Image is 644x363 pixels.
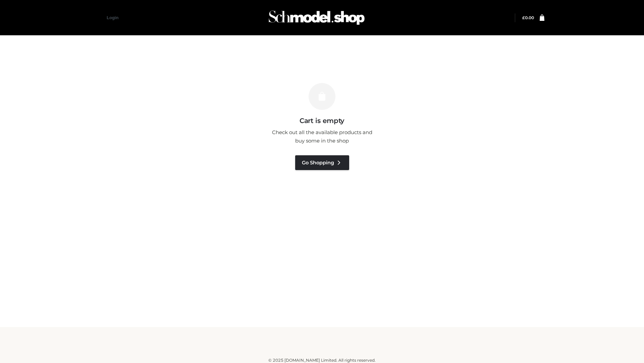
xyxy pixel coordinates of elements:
[115,117,529,125] h3: Cart is empty
[522,15,534,20] bdi: 0.00
[266,4,367,31] img: Schmodel Admin 964
[107,15,118,20] a: Login
[522,15,525,20] span: £
[268,128,376,145] p: Check out all the available products and buy some in the shop
[522,15,534,20] a: £0.00
[295,155,349,170] a: Go Shopping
